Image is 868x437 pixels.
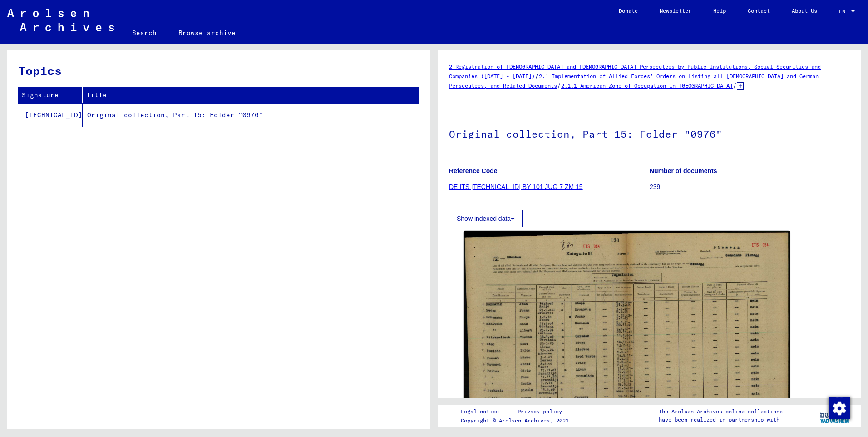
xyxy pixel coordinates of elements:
[18,87,83,103] th: Signature
[461,407,573,417] div: |
[18,62,419,79] h3: Topics
[818,404,852,427] img: yv_logo.png
[557,81,561,89] span: /
[461,417,573,425] p: Copyright © Arolsen Archives, 2021
[510,407,573,417] a: Privacy policy
[18,103,83,127] td: [TECHNICAL_ID]
[659,407,783,416] p: The Arolsen Archives online collections
[535,72,539,80] span: /
[461,407,506,417] a: Legal notice
[829,397,850,419] img: Change consent
[449,63,821,79] a: 2 Registration of [DEMOGRAPHIC_DATA] and [DEMOGRAPHIC_DATA] Persecutees by Public Institutions, S...
[650,182,850,192] p: 239
[561,82,733,89] a: 2.1.1 American Zone of Occupation in [GEOGRAPHIC_DATA]
[449,113,850,153] h1: Original collection, Part 15: Folder "0976"
[121,22,168,44] a: Search
[7,9,114,31] img: Arolsen_neg.svg
[449,210,523,227] button: Show indexed data
[83,87,419,103] th: Title
[839,8,849,15] span: EN
[659,416,783,424] p: have been realized in partnership with
[650,167,717,174] b: Number of documents
[733,81,737,89] span: /
[83,103,419,127] td: Original collection, Part 15: Folder "0976"
[449,167,498,174] b: Reference Code
[168,22,247,44] a: Browse archive
[449,73,819,89] a: 2.1 Implementation of Allied Forces’ Orders on Listing all [DEMOGRAPHIC_DATA] and German Persecut...
[449,183,583,190] a: DE ITS [TECHNICAL_ID] BY 101 JUG 7 ZM 15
